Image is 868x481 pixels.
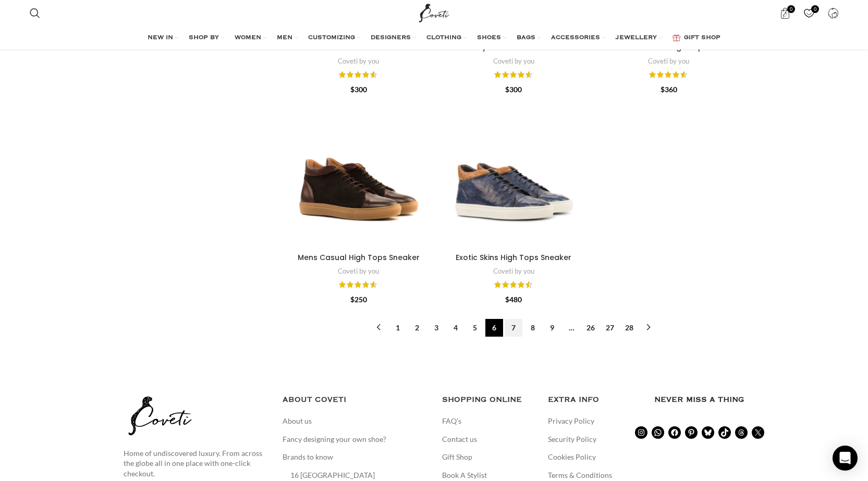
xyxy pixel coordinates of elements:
a: DESIGNERS [371,28,416,48]
nav: Product Pagination [283,319,745,337]
span: Rated out of 5 [494,281,529,288]
span: BAGS [517,34,535,42]
span: $ [350,295,354,304]
span: Rated out of 5 [339,71,374,78]
a: Coveti by you [648,56,689,66]
bdi: 300 [350,85,367,94]
div: Open Intercom Messenger [833,446,858,471]
a: 0 [774,3,796,23]
span: DESIGNERS [371,34,411,42]
a: Coveti by you [493,266,534,276]
span: 0 [787,5,795,13]
span: NEW IN [148,34,173,42]
a: FAQ’s [442,416,462,426]
a: MEN [277,28,298,48]
span: ACCESSORIES [551,34,600,42]
a: Mens Casual High Tops Sneaker [298,252,420,263]
bdi: 360 [661,85,677,94]
a: Search [25,3,45,23]
a: Gift Shop [442,452,473,462]
bdi: 300 [505,85,522,94]
a: ← [370,319,387,337]
div: Rated 4.52 out of 5 [339,71,378,78]
a: About us [283,416,313,426]
a: Exotic Skins High Tops Sneaker [438,96,590,248]
a: Cookies Policy [548,452,597,462]
a: Mens Casual High Tops Sneaker [283,96,435,248]
a: Page 9 [543,319,561,337]
a: Page 8 [524,319,542,337]
a: 0 [798,3,820,23]
span: $ [505,295,509,304]
a: CLOTHING [426,28,467,48]
a: Coveti by you [338,56,379,66]
img: coveti-black-logo_ueqiqk.png [124,394,197,438]
span: $ [661,85,665,94]
a: JEWELLERY [616,28,662,48]
a: Exotic Skins High Tops Sneaker [456,252,571,263]
h5: ABOUT COVETI [283,394,426,405]
a: WOMEN [235,28,266,48]
a: Page 28 [620,319,638,337]
img: GiftBag [673,34,680,41]
a: GIFT SHOP [673,28,720,48]
div: Rated 4.52 out of 5 [494,71,533,78]
p: Home of undiscovered luxury. From across the globe all in one place with one-click checkout. [124,448,267,479]
div: Rated 4.48 out of 5 [494,281,533,288]
h3: Never miss a thing [654,394,745,405]
div: Rated 4.52 out of 5 [649,71,688,78]
a: BAGS [517,28,541,48]
span: Page 6 [485,319,503,337]
a: Site logo [417,8,451,17]
h5: SHOPPING ONLINE [442,394,533,405]
span: WOMEN [235,34,261,42]
span: Rated out of 5 [649,71,684,78]
span: Rated out of 5 [494,71,530,78]
h5: EXTRA INFO [548,394,639,405]
span: $ [350,85,354,94]
a: Privacy Policy [548,416,595,426]
a: Page 27 [601,319,619,337]
a: Fancy designing your own shoe? [283,434,387,445]
span: 0 [811,5,819,13]
bdi: 480 [505,295,522,304]
a: 16 [GEOGRAPHIC_DATA] [290,470,376,480]
div: Rated 4.52 out of 5 [339,281,378,288]
a: Contact us [442,434,478,445]
a: Page 4 [447,319,464,337]
span: MEN [277,34,292,42]
span: SHOES [477,34,501,42]
a: Book A Stylist [442,470,488,480]
a: Page 2 [408,319,426,337]
a: NEW IN [148,28,178,48]
span: … [563,319,580,337]
a: Page 3 [427,319,445,337]
span: GIFT SHOP [684,34,720,42]
span: CUSTOMIZING [308,34,355,42]
a: SHOES [477,28,506,48]
span: SHOP BY [189,34,219,42]
a: Page 5 [466,319,484,337]
div: Main navigation [25,28,844,48]
a: Coveti by you [493,56,534,66]
a: CUSTOMIZING [308,28,360,48]
a: ACCESSORIES [551,28,605,48]
a: → [640,319,657,337]
a: Page 7 [505,319,522,337]
span: Rated out of 5 [339,281,374,288]
a: Brands to know [283,452,334,462]
a: Terms & Conditions [548,470,613,480]
div: My Wishlist [798,3,820,23]
a: Page 26 [582,319,600,337]
span: $ [505,85,509,94]
span: CLOTHING [426,34,461,42]
span: JEWELLERY [616,34,657,42]
a: Security Policy [548,434,597,445]
bdi: 250 [350,295,367,304]
a: Coveti by you [338,266,379,276]
a: SHOP BY [189,28,224,48]
a: Page 1 [389,319,407,337]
